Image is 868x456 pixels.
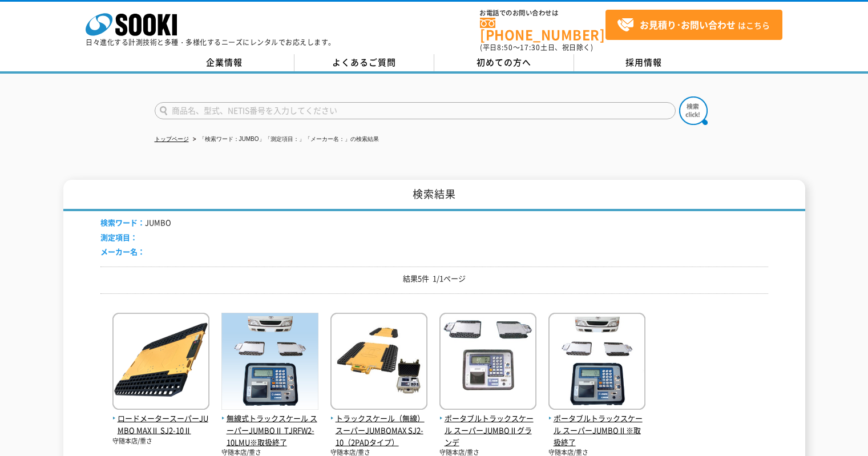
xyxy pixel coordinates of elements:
[112,413,209,437] span: ロードメータースーパーJUMBO MAXⅡ SJ2-10Ⅱ
[221,401,318,448] a: 無線式トラックスケール スーパーJUMBOⅡ TJRFW2-10LMU※取扱終了
[100,217,145,228] span: 検索ワード：
[86,39,336,46] p: 日々進化する計測技術と多種・多様化するニーズにレンタルでお応えします。
[548,313,645,413] img: スーパーJUMBOⅡ※取扱終了
[480,10,605,17] span: お電話でのお問い合わせは
[497,42,513,53] span: 8:50
[100,232,138,243] span: 測定項目：
[605,10,782,40] a: お見積り･お問い合わせはこちら
[477,56,531,68] span: 初めての方へ
[574,54,714,71] a: 採用情報
[480,42,593,53] span: (平日 ～ 土日、祝日除く)
[548,413,645,448] span: ポータブルトラックスケール スーパーJUMBOⅡ※取扱終了
[439,313,536,413] img: スーパーJUMBOⅡグランデ
[520,42,540,53] span: 17:30
[434,54,574,71] a: 初めての方へ
[294,54,434,71] a: よくあるご質問
[155,102,676,119] input: 商品名、型式、NETIS番号を入力してください
[439,401,536,448] a: ポータブルトラックスケール スーパーJUMBOⅡグランデ
[330,401,427,448] a: トラックスケール（無線） スーパーJUMBOMAX SJ2-10（2PADタイプ）
[112,401,209,436] a: ロードメータースーパーJUMBO MAXⅡ SJ2-10Ⅱ
[221,313,318,413] img: スーパーJUMBOⅡ TJRFW2-10LMU※取扱終了
[330,313,427,413] img: スーパーJUMBOMAX SJ2-10（2PADタイプ）
[640,18,736,31] strong: お見積り･お問い合わせ
[112,313,209,413] img: SJ2-10Ⅱ
[155,54,294,71] a: 企業情報
[221,413,318,448] span: 無線式トラックスケール スーパーJUMBOⅡ TJRFW2-10LMU※取扱終了
[100,273,768,285] p: 結果5件 1/1ページ
[100,217,171,229] li: JUMBO
[63,180,805,211] h1: 検索結果
[112,437,209,446] p: 守随本店/重さ
[617,17,770,34] span: はこちら
[439,413,536,448] span: ポータブルトラックスケール スーパーJUMBOⅡグランデ
[155,136,189,142] a: トップページ
[679,96,708,125] img: btn_search.png
[330,413,427,448] span: トラックスケール（無線） スーパーJUMBOMAX SJ2-10（2PADタイプ）
[480,18,605,41] a: [PHONE_NUMBER]
[100,246,145,257] span: メーカー名：
[191,134,379,146] li: 「検索ワード：JUMBO」「測定項目：」「メーカー名：」の検索結果
[548,401,645,448] a: ポータブルトラックスケール スーパーJUMBOⅡ※取扱終了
